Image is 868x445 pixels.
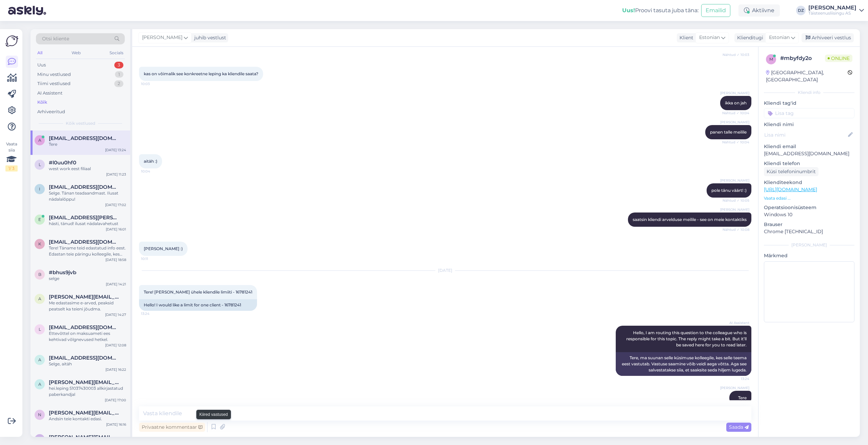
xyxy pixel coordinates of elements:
span: saatsin kliendi arvelduse meilile - see on meie kontaktiks [633,217,747,222]
div: DZ [796,6,806,15]
span: b [38,272,41,277]
span: 13:24 [724,376,749,381]
span: pole tänu väärt! :) [711,188,747,193]
div: Me edastasime e-arved, peaksid peatselt ka teieni jõudma. [49,300,126,312]
a: [URL][DOMAIN_NAME] [764,186,817,193]
span: a [38,296,41,301]
span: Tere [738,395,747,400]
p: Windows 10 [764,211,854,218]
div: Kõik [37,99,47,106]
div: hei.leping 51037430003 allkirjastatud paberkandjal [49,385,126,398]
span: AI Assistent [724,320,749,325]
span: andrei@optimist.digital [49,294,119,300]
div: Hello! I would like a limit for one client - 16781241 [139,299,257,311]
div: Minu vestlused [37,71,71,78]
p: Brauser [764,221,854,228]
div: Aktiivne [738,4,780,17]
p: Operatsioonisüsteem [764,204,854,211]
span: [PERSON_NAME] :) [144,246,183,251]
span: Tere! [PERSON_NAME] ühele kliendile limiiti - 16781241 [144,289,252,295]
div: Ettevõttel on maksuameti ees kehtivad võlgnevused hetkel. [49,330,126,343]
span: kas on võimalik see konkreetne leping ka kliendile saata? [144,71,258,76]
div: Tere [49,141,126,147]
span: [PERSON_NAME] [720,90,749,96]
div: Selge. Tänan teadaandmast. Ilusat nädalalõppu! [49,190,126,202]
div: Selge, aitäh [49,361,126,367]
span: [PERSON_NAME] [720,207,749,212]
span: Estonian [699,34,720,41]
span: i [39,186,40,191]
span: l [39,162,41,167]
span: m [769,57,773,62]
span: Nähtud ✓ 10:04 [722,140,749,145]
span: Nähtud ✓ 10:04 [722,110,749,116]
span: #bhus9jvb [49,269,76,276]
div: selge [49,276,126,282]
span: anastasia.arsenovits@tele2.com [49,355,119,361]
span: n [38,412,41,417]
div: juhib vestlust [192,34,226,41]
a: [PERSON_NAME]Täisteenusliisingu AS [808,5,864,16]
div: # mbyfdy2o [780,54,825,62]
div: Vaata siia [5,141,18,171]
p: Klienditeekond [764,179,854,186]
div: [DATE] 18:58 [105,257,126,262]
div: [DATE] 16:01 [106,227,126,232]
div: [DATE] 12:08 [105,343,126,348]
span: #l0uu0hf0 [49,160,76,166]
span: a [38,357,41,362]
p: Kliendi nimi [764,121,854,128]
span: l [39,327,41,332]
div: Tere! Täname teid edastatud info eest. Edastan teie päringu kolleegile, kes vaatab selle [PERSON_... [49,245,126,257]
span: Nähtud ✓ 10:05 [723,198,749,203]
span: julia.vares@tele2.com [49,434,119,440]
div: [DATE] 16:16 [106,422,126,427]
div: [DATE] 17:00 [105,398,126,403]
div: hästi, tänud! ilusat nädalavahetust [49,221,126,227]
span: Saada [729,424,749,430]
div: Tere, ma suunan selle küsimuse kolleegile, kes selle teema eest vastutab. Vastuse saamine võib ve... [616,352,751,376]
div: Küsi telefoninumbrit [764,167,818,176]
div: Andsin teie kontakti edasi. [49,416,126,422]
div: Klienditugi [734,34,763,41]
span: 13:24 [141,311,166,316]
span: Hello, I am routing this question to the colleague who is responsible for this topic. The reply m... [626,330,748,347]
div: Uus [37,62,46,68]
p: Kliendi tag'id [764,100,854,107]
div: 3 [114,62,123,68]
span: liidia.bai@tele2.com [49,324,119,330]
span: anett.voorel@tele2.com [49,135,119,141]
div: AI Assistent [37,90,62,97]
span: [PERSON_NAME] [142,34,182,41]
p: Chrome [TECHNICAL_ID] [764,228,854,235]
div: [DATE] [139,267,751,274]
div: [GEOGRAPHIC_DATA], [GEOGRAPHIC_DATA] [766,69,848,83]
span: [PERSON_NAME] [720,178,749,183]
span: Otsi kliente [42,35,69,42]
button: Emailid [701,4,730,17]
div: [DATE] 13:24 [105,147,126,153]
div: [PERSON_NAME] [808,5,856,11]
div: 1 [115,71,123,78]
div: [DATE] 11:23 [106,172,126,177]
input: Lisa tag [764,108,854,118]
div: [PERSON_NAME] [764,242,854,248]
span: Estonian [769,34,790,41]
span: ikka on jah [725,100,747,105]
div: Kliendi info [764,89,854,96]
span: 10:03 [141,81,166,86]
span: a [38,382,41,387]
p: Kliendi telefon [764,160,854,167]
span: aitäh :) [144,159,157,164]
div: Proovi tasuta juba täna: [622,6,698,15]
span: neeme.nurm@klick.ee [49,410,119,416]
div: [DATE] 14:21 [106,282,126,287]
p: Kliendi email [764,143,854,150]
span: Nähtud ✓ 10:03 [723,52,749,57]
span: Online [825,55,852,62]
span: a [38,138,41,143]
span: panen talle meilile [710,129,747,135]
p: Vaata edasi ... [764,195,854,201]
div: [DATE] 17:02 [105,202,126,207]
div: All [36,48,44,57]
